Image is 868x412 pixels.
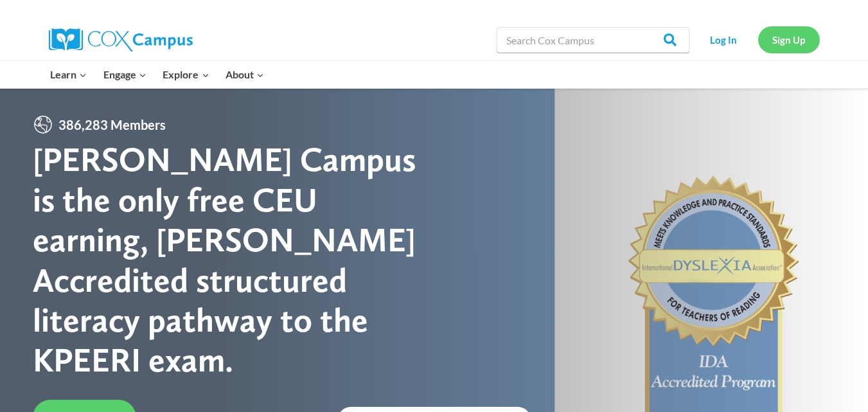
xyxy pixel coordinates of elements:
button: Child menu of Learn [42,61,96,88]
nav: Primary Navigation [42,61,272,88]
img: Cox Campus [49,28,193,51]
span: 386,283 Members [53,114,171,135]
nav: Secondary Navigation [696,26,820,53]
a: Sign Up [758,26,820,53]
button: Child menu of Engage [95,61,155,88]
button: Child menu of Explore [155,61,218,88]
input: Search Cox Campus [497,27,689,53]
a: Log In [696,26,752,53]
button: Child menu of About [217,61,272,88]
div: [PERSON_NAME] Campus is the only free CEU earning, [PERSON_NAME] Accredited structured literacy p... [33,139,434,380]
